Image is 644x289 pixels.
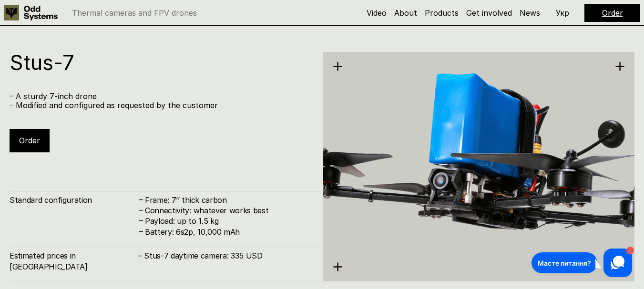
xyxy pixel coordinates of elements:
p: – Modified and configured as requested by the customer [10,101,312,110]
h4: Standard configuration [10,195,138,205]
p: Укр [556,9,569,17]
h4: Estimated prices in [GEOGRAPHIC_DATA] [10,250,138,272]
p: – A sturdy 7-inch drone [10,92,312,101]
a: Get involved [466,8,512,18]
h4: – [139,215,143,226]
a: Products [425,8,459,18]
a: About [394,8,417,18]
h4: – [139,226,143,237]
a: Video [367,8,387,18]
h4: – [139,205,143,215]
a: Order [19,136,40,145]
p: Thermal cameras and FPV drones [72,9,197,17]
a: Order [602,8,623,18]
h4: – Stus-7 daytime camera: 335 USD [138,250,312,261]
h4: Payload: up to 1.5 kg [145,216,312,226]
a: News [520,8,540,18]
h4: Frame: 7’’ thick carbon [145,195,312,205]
h1: Stus-7 [10,52,312,73]
h4: – [139,194,143,204]
h4: Connectivity: whatever works best [145,205,312,216]
h4: Battery: 6s2p, 10,000 mAh [145,227,312,237]
iframe: HelpCrunch [529,246,634,279]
